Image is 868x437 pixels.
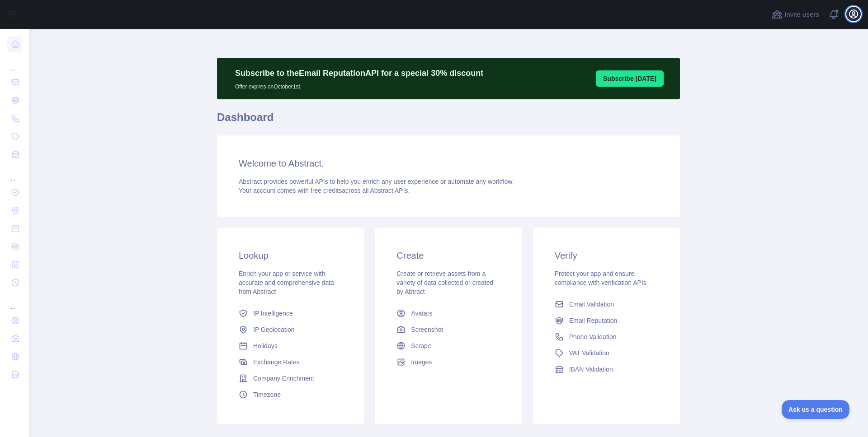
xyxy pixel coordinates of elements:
h3: Verify [555,249,658,262]
a: IBAN Validation [551,361,662,377]
span: Protect your app and ensure compliance with verification APIs [555,270,646,286]
button: Subscribe [DATE] [596,70,664,87]
p: Offer expires on October 1st. [235,79,483,90]
a: Phone Validation [551,329,662,345]
span: Avatars [411,309,432,318]
a: Timezone [235,386,346,403]
span: Images [411,358,432,367]
span: Company Enrichment [253,374,314,383]
span: IBAN Validation [569,365,613,374]
h1: Dashboard [217,110,680,132]
span: Email Reputation [569,316,618,325]
span: Your account comes with across all Abstract APIs. [239,187,410,194]
a: Email Validation [551,296,662,312]
div: ... [7,164,22,182]
a: Images [393,354,504,370]
a: Email Reputation [551,312,662,329]
span: Enrich your app or service with accurate and comprehensive data from Abstract [239,270,334,295]
span: Create or retrieve assets from a variety of data collected or created by Abtract [396,270,493,295]
h3: Welcome to Abstract. [239,157,658,170]
span: Scrape [411,341,431,350]
span: IP Geolocation [253,325,295,334]
button: Invite users [770,7,821,22]
span: Invite users [784,9,819,20]
span: Email Validation [569,300,614,309]
a: Avatars [393,305,504,321]
a: Exchange Rates [235,354,346,370]
span: IP Intelligence [253,309,293,318]
a: Screenshot [393,321,504,338]
span: Screenshot [411,325,443,334]
div: ... [7,54,22,72]
a: IP Geolocation [235,321,346,338]
iframe: Toggle Customer Support [782,400,850,419]
a: VAT Validation [551,345,662,361]
h3: Lookup [239,249,342,262]
a: Company Enrichment [235,370,346,386]
span: Phone Validation [569,332,617,341]
h3: Create [396,249,500,262]
p: Subscribe to the Email Reputation API for a special 30 % discount [235,67,483,79]
div: ... [7,293,22,311]
span: Timezone [253,390,281,399]
span: VAT Validation [569,349,609,358]
span: free credits [311,187,342,194]
span: Holidays [253,341,278,350]
a: IP Intelligence [235,305,346,321]
a: Scrape [393,338,504,354]
a: Holidays [235,338,346,354]
span: Abstract provides powerful APIs to help you enrich any user experience or automate any workflow. [239,178,514,185]
span: Exchange Rates [253,358,300,367]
